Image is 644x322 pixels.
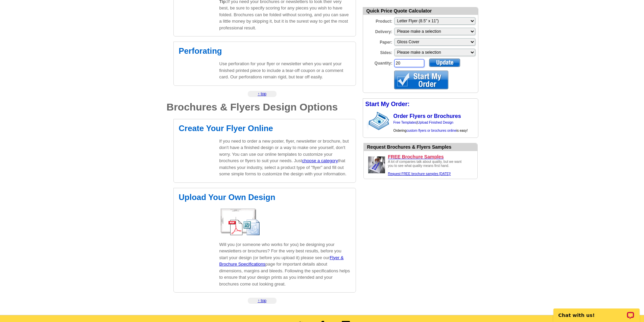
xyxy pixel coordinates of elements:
img: Brochure and Flyer Printing Specifications [219,207,262,237]
img: background image for brochures and flyers arrow [363,110,368,132]
label: Product: [363,17,393,24]
a: Request FREE samples of our brochures printing [366,171,387,176]
div: Want to know how your brochure printing will look before you order it? Check our work. [367,144,477,151]
h2: Perforating [179,47,351,55]
h1: Brochures & Flyers Design Options [167,102,356,112]
p: Use perforation for your flyer or newsletter when you want your finished printed piece to include... [219,60,351,80]
a: custom flyers or brochures online [406,129,456,132]
div: Quick Price Quote Calculator [363,7,478,15]
a: Upload Finished Design [418,121,453,124]
a: choose a category [302,158,338,163]
a: Order Flyers or Brochures [393,113,461,119]
a: ↑ top [258,298,266,303]
img: stack of brochures with custom content [368,110,392,132]
a: ↑ top [258,92,266,96]
img: Request FREE samples of our brochures printing [366,155,387,175]
div: Start My Order: [363,99,478,110]
div: A lot of companies talk about quality, but we want you to see what quality means first hand. [388,160,466,176]
a: FREE Brochure Samples [388,154,475,160]
label: Quantity: [363,58,393,66]
a: Free Templates [393,121,417,124]
h2: Upload Your Own Design [179,193,351,201]
label: Delivery: [363,27,393,35]
h2: Create Your Flyer Online [179,124,351,132]
p: Will you (or someone who works for you) be designing your newsletters or brochures? For the very ... [219,241,351,288]
a: Request FREE samples of our flyer & brochure printing. [388,172,451,176]
span: | Ordering is easy! [393,121,468,132]
label: Paper: [363,38,393,45]
label: Sides: [363,48,393,56]
iframe: LiveChat chat widget [549,301,644,322]
p: If you need to order a new poster, flyer, newsletter or brochure, but don't have a finished desig... [219,138,351,177]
